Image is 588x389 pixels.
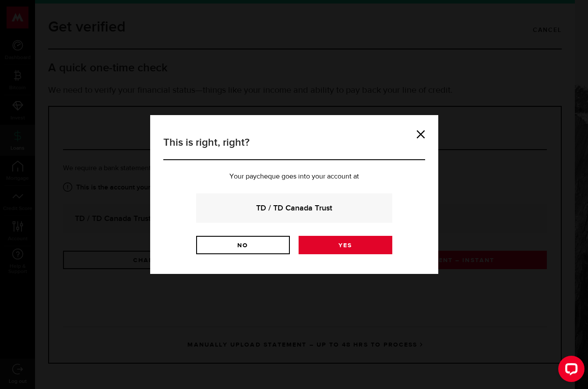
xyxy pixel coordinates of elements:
[163,135,425,160] h3: This is right, right?
[299,236,392,254] a: Yes
[196,236,290,254] a: No
[551,352,588,389] iframe: LiveChat chat widget
[163,173,425,180] p: Your paycheque goes into your account at
[208,202,380,214] strong: TD / TD Canada Trust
